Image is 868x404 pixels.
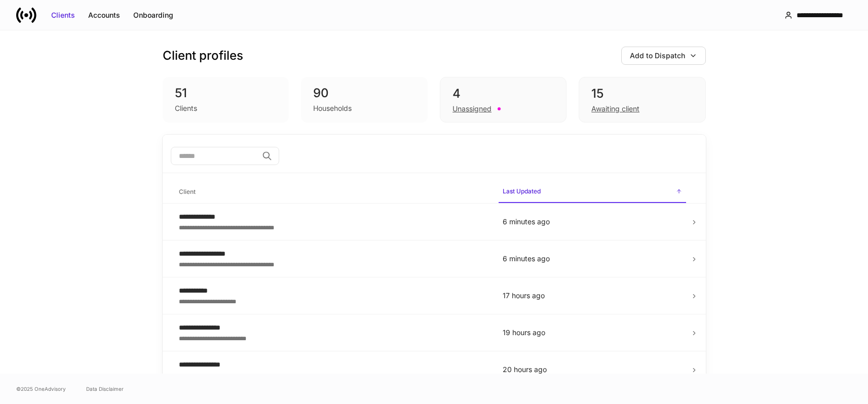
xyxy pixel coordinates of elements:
div: Unassigned [452,104,492,114]
div: Clients [175,103,197,113]
button: Add to Dispatch [621,47,706,65]
div: 51 [175,85,277,101]
div: 4 [452,86,554,102]
div: Households [313,103,352,113]
button: Onboarding [127,7,180,23]
p: 6 minutes ago [503,217,682,227]
div: Add to Dispatch [630,51,685,61]
div: 15 [591,86,693,102]
a: Data Disclaimer [86,385,124,393]
div: Clients [51,10,75,20]
span: © 2025 OneAdvisory [16,385,66,393]
h6: Client [179,187,196,196]
div: Accounts [88,10,120,20]
p: 17 hours ago [503,291,682,301]
div: 90 [313,85,416,101]
button: Accounts [82,7,127,23]
p: 6 minutes ago [503,254,682,264]
div: 15Awaiting client [579,77,705,123]
div: Onboarding [133,10,173,20]
button: Clients [45,7,82,23]
span: Last Updated [499,181,686,203]
p: 19 hours ago [503,328,682,338]
span: Client [175,182,490,203]
h3: Client profiles [163,48,243,64]
div: Awaiting client [591,104,639,114]
div: 4Unassigned [440,77,567,123]
h6: Last Updated [503,186,541,196]
p: 20 hours ago [503,365,682,375]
